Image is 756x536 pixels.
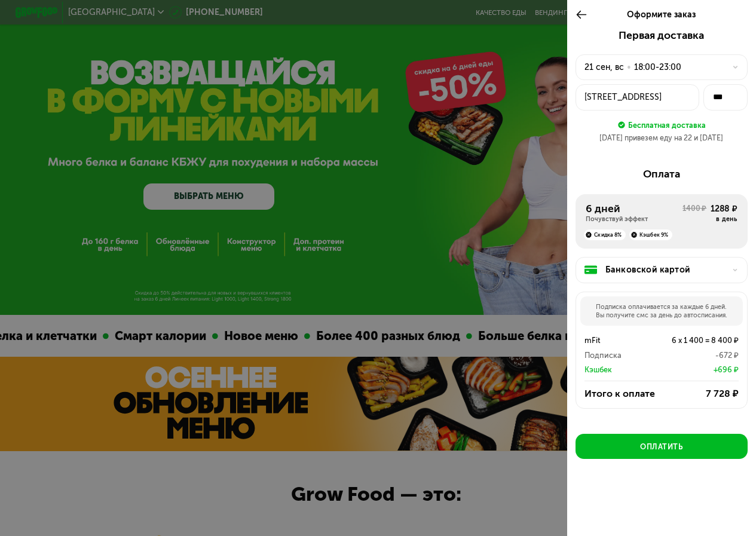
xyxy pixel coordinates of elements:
[605,264,726,276] div: Банковской картой
[576,29,748,42] div: Первая доставка
[584,229,626,240] div: Скидка 8%
[586,215,682,223] div: Почувствуй эффект
[711,215,737,223] div: в день
[627,10,696,20] span: Оформите заказ
[586,203,682,215] div: 6 дней
[584,387,669,400] div: Итого к оплате
[682,203,706,223] div: 1400 ₽
[646,363,739,376] div: +696 ₽
[669,387,739,400] div: 7 728 ₽
[584,91,690,103] div: [STREET_ADDRESS]
[576,84,699,111] button: [STREET_ADDRESS]
[646,334,739,347] div: 6 x 1 400 = 8 400 ₽
[576,168,748,180] div: Оплата
[629,229,672,240] div: Кэшбек 9%
[646,349,739,362] div: -672 ₽
[584,334,646,347] div: mFit
[640,442,682,452] div: Оплатить
[627,61,631,73] div: •
[576,133,748,143] div: [DATE] привезем еду на 22 и [DATE]
[584,349,646,362] div: Подписка
[576,434,748,459] button: Оплатить
[580,296,743,326] div: Подписка оплачивается за каждые 6 дней. Вы получите смс за день до автосписания.
[584,363,646,376] div: Кэшбек
[711,203,737,215] div: 1288 ₽
[584,61,624,73] div: 21 сен, вс
[628,119,706,130] div: Бесплатная доставка
[634,61,681,73] div: 18:00-23:00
